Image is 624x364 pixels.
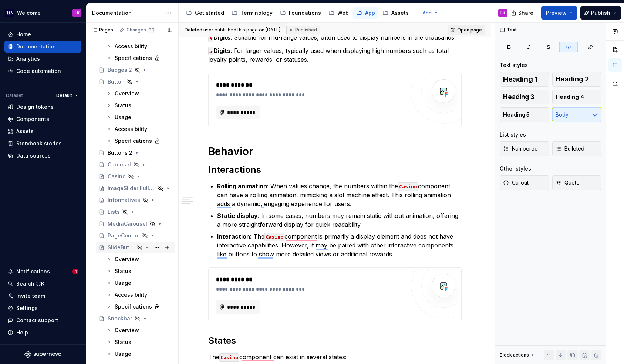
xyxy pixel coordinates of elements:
button: Callout [500,175,549,190]
div: Changes [127,27,155,33]
img: 605a6a57-6d48-4b1b-b82b-b0bc8b12f237.png [5,9,14,17]
div: Pages [92,27,113,33]
button: Heading 3 [500,90,549,104]
a: Assets [380,7,412,19]
div: Page tree [183,6,412,20]
a: Code automation [4,65,81,77]
div: Code automation [16,67,61,75]
div: Specifications [115,303,152,310]
a: Documentation [4,41,81,53]
div: Help [16,329,28,336]
div: PageControl [108,232,140,239]
a: Accessibility [103,123,175,135]
strong: Rolling animation [217,182,267,190]
div: Buttons 2 [108,149,132,156]
button: Add [413,8,441,18]
div: Block actions [500,352,529,358]
div: Badges 2 [108,66,132,74]
strong: Digits [213,47,230,54]
p: : For larger values, typically used when displaying high numbers such as total loyalty points, re... [208,46,462,64]
span: Publish [591,9,610,17]
div: Informatives [108,196,140,204]
a: Casino [96,171,175,182]
div: SlideButton [108,244,135,251]
div: Storybook stories [16,140,62,147]
code: Casino [219,353,239,362]
div: Other styles [500,165,531,172]
strong: Interaction [217,233,250,240]
div: Design tokens [16,103,54,111]
div: Assets [16,128,34,135]
a: Design tokens [4,101,81,113]
a: Status [103,100,175,111]
a: SlideButton [96,242,175,253]
button: Notifications1 [4,266,81,277]
span: Heading 5 [503,111,530,118]
a: Overview [103,324,175,336]
div: Accessibility [115,125,147,133]
span: Add [422,10,432,16]
div: Status [115,102,131,109]
p: : The component is primarily a display element and does not have interactive capabilities. Howeve... [217,232,462,259]
div: Text styles [500,61,528,69]
button: Bulleted [552,141,602,156]
div: Web [337,9,349,17]
a: Data sources [4,150,81,162]
div: Get started [195,9,224,17]
span: Open page [457,27,482,33]
h2: States [208,335,462,347]
p: : Suitable for mid-range values, often used to display numbers in the thousands. [208,33,462,42]
button: Preview [541,6,577,20]
button: Heading 4 [552,90,602,104]
a: Usage [103,277,175,289]
div: Specifications [115,137,152,145]
div: Documentation [16,43,56,50]
span: 36 [148,27,155,33]
span: 1 [72,269,78,274]
span: Callout [503,179,529,186]
a: App [353,7,378,19]
a: Accessibility [103,40,175,52]
a: Web [326,7,352,19]
a: Assets [4,125,81,137]
a: Home [4,28,81,40]
div: Overview [115,256,139,263]
h1: Behavior [208,145,462,158]
div: App [365,9,375,17]
button: Heading 2 [552,72,602,87]
h2: Interactions [208,164,462,176]
a: Specifications [103,301,175,313]
div: Published [286,26,320,34]
a: Overview [103,88,175,100]
div: LK [500,10,505,16]
span: published this page on [DATE] [185,27,280,33]
div: ImageSlider FullScreen [108,185,155,192]
div: Search ⌘K [16,280,44,287]
a: Carousel [96,159,175,171]
a: Badges 2 [96,64,175,76]
div: Usage [115,114,131,121]
a: Buttons 2 [96,147,175,159]
a: ImageSlider FullScreen [96,182,175,194]
span: Heading 1 [503,75,538,83]
div: Home [16,31,31,38]
div: Casino [108,173,126,180]
div: Accessibility [115,291,147,299]
p: : When values change, the numbers within the component can have a rolling animation, mimicking a ... [217,182,462,208]
div: MediaCarousel [108,220,147,227]
div: Lists [108,208,120,216]
code: 5 [208,47,213,55]
strong: Digits [213,34,230,41]
button: Search ⌘K [4,278,81,290]
a: Specifications [103,52,175,64]
a: Usage [103,348,175,360]
div: Components [16,115,49,123]
button: Heading 5 [500,107,549,122]
p: : In some cases, numbers may remain static without animation, offering a more straightforward dis... [217,211,462,229]
span: Deleted user [185,27,213,33]
a: Components [4,113,81,125]
div: Assets [391,9,409,17]
a: Button [96,76,175,88]
div: Foundations [289,9,321,17]
span: Heading 3 [503,93,534,101]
